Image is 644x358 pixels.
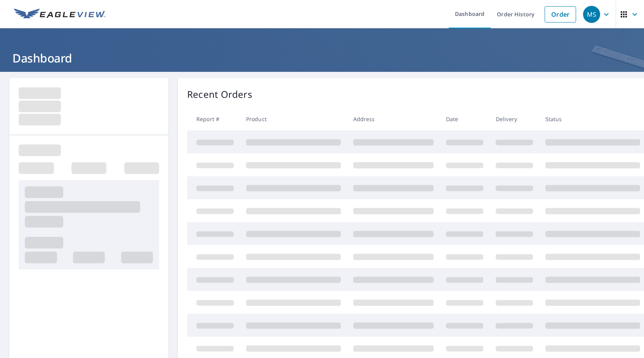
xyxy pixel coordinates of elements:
[240,108,347,130] th: Product
[9,50,635,66] h1: Dashboard
[583,6,600,23] div: MS
[14,9,106,20] img: EV Logo
[440,108,490,130] th: Date
[545,6,576,23] a: Order
[347,108,440,130] th: Address
[187,87,252,101] p: Recent Orders
[187,108,240,130] th: Report #
[490,108,539,130] th: Delivery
